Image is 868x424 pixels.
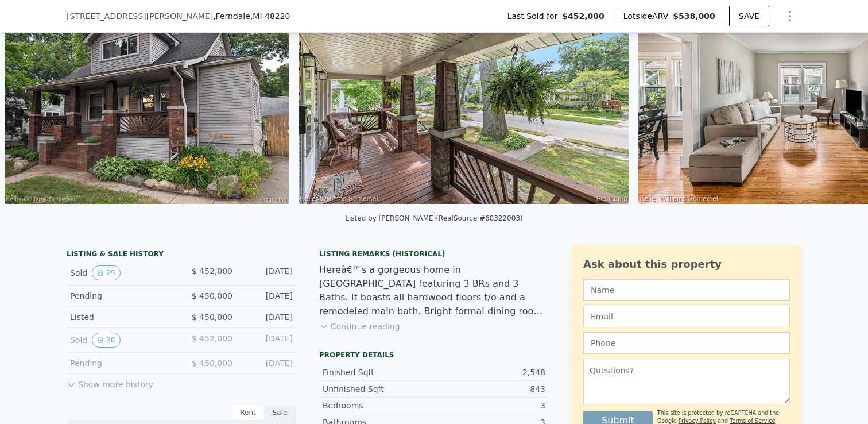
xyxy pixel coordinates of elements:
[192,313,232,322] span: $ 450,000
[242,265,293,280] div: [DATE]
[583,332,790,354] input: Phone
[319,321,400,332] button: Continue reading
[242,311,293,323] div: [DATE]
[67,249,296,261] div: LISTING & SALE HISTORY
[434,383,545,395] div: 843
[242,333,293,348] div: [DATE]
[562,10,604,22] span: $452,000
[583,256,790,272] div: Ask about this property
[319,249,549,259] div: Listing Remarks (Historical)
[192,334,232,343] span: $ 452,000
[583,306,790,327] input: Email
[583,279,790,301] input: Name
[192,359,232,368] span: $ 450,000
[67,374,153,390] button: Show more history
[319,350,549,360] div: Property details
[673,11,715,21] span: $538,000
[192,291,232,300] span: $ 450,000
[70,290,172,302] div: Pending
[232,405,264,420] div: Rent
[345,214,522,222] div: Listed by [PERSON_NAME] (RealSource #60322003)
[434,400,545,411] div: 3
[70,265,172,280] div: Sold
[623,10,673,22] span: Lotside ARV
[319,263,549,318] div: Hereâ€™s a gorgeous home in [GEOGRAPHIC_DATA] featuring 3 BRs and 3 Baths. It boasts all hardwood...
[507,10,563,22] span: Last Sold for
[70,311,172,323] div: Listed
[434,367,545,378] div: 2,548
[92,333,120,348] button: View historical data
[192,267,232,276] span: $ 452,000
[729,6,769,26] button: SAVE
[730,418,775,424] a: Terms of Service
[92,265,120,280] button: View historical data
[264,405,296,420] div: Sale
[778,5,801,28] button: Show Options
[679,418,716,424] a: Privacy Policy
[213,10,290,22] span: , Ferndale
[323,400,434,411] div: Bedrooms
[242,290,293,302] div: [DATE]
[242,357,293,369] div: [DATE]
[70,333,172,348] div: Sold
[250,11,290,21] span: , MI 48220
[67,10,213,22] span: [STREET_ADDRESS][PERSON_NAME]
[70,357,172,369] div: Pending
[323,367,434,378] div: Finished Sqft
[323,383,434,395] div: Unfinished Sqft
